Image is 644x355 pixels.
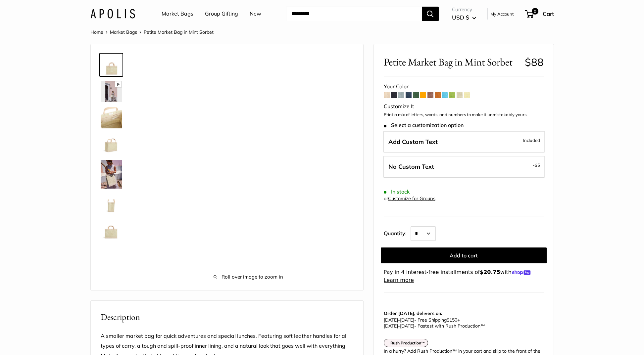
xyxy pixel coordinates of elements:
a: Petite Market Bag in Mint Sorbet [99,193,123,216]
a: Petite Market Bag in Mint Sorbet [99,159,123,190]
span: 0 [531,8,538,15]
p: - Free Shipping + [384,317,540,329]
button: Add to cart [381,247,547,263]
strong: Order [DATE], delivers on: [384,310,442,316]
span: Included [523,136,540,144]
a: Petite Market Bag in Mint Sorbet [99,79,123,103]
input: Search... [286,7,422,21]
div: Customize It [384,102,544,111]
a: Petite Market Bag in Mint Sorbet [99,53,123,77]
nav: Breadcrumb [90,28,214,36]
span: [DATE] [400,323,414,329]
a: Petite Market Bag in Mint Sorbet [99,132,123,156]
a: New [250,9,261,19]
span: Roll over image to zoom in [144,272,353,282]
img: Petite Market Bag in Mint Sorbet [101,81,122,102]
span: Add Custom Text [388,138,438,146]
a: description_Seal of authenticity printed on the backside of every bag. [99,219,123,243]
strong: Rush Production™ [390,340,425,345]
img: description_Seal of authenticity printed on the backside of every bag. [101,220,122,242]
span: [DATE] [384,317,398,323]
a: Market Bags [162,9,193,19]
a: Home [90,29,103,35]
img: Petite Market Bag in Mint Sorbet [101,160,122,189]
h2: Description [101,311,353,324]
span: Petite Market Bag in Mint Sorbet [384,56,520,68]
span: [DATE] [400,317,414,323]
img: Petite Market Bag in Mint Sorbet [101,247,122,268]
a: 0 Cart [525,9,554,19]
span: - [533,161,540,169]
img: Petite Market Bag in Mint Sorbet [101,134,122,155]
span: [DATE] [384,323,398,329]
span: $88 [525,56,544,68]
button: Search [422,7,439,21]
button: USD $ [452,12,476,23]
label: Quantity: [384,224,411,241]
div: Your Color [384,82,544,92]
span: - [398,323,400,329]
span: In stock [384,189,410,195]
label: Add Custom Text [383,131,545,153]
span: - [398,317,400,323]
span: $150 [447,317,457,323]
a: Market Bags [110,29,137,35]
span: Currency [452,5,476,14]
p: Print a mix of letters, words, and numbers to make it unmistakably yours. [384,111,544,118]
span: Select a customization option [384,122,464,128]
a: My Account [490,10,514,18]
span: USD $ [452,14,469,21]
label: Leave Blank [383,156,545,178]
span: Cart [543,10,554,17]
span: No Custom Text [388,163,434,170]
img: Petite Market Bag in Mint Sorbet [101,107,122,128]
span: - Fastest with Rush Production™ [384,323,485,329]
div: or [384,194,435,203]
span: $5 [535,162,540,168]
img: Petite Market Bag in Mint Sorbet [101,54,122,75]
img: Petite Market Bag in Mint Sorbet [101,194,122,215]
a: Group Gifting [205,9,238,19]
img: Apolis [90,9,135,19]
a: Petite Market Bag in Mint Sorbet [99,106,123,130]
span: Petite Market Bag in Mint Sorbet [144,29,214,35]
a: Customize for Groups [388,196,435,201]
a: Petite Market Bag in Mint Sorbet [99,245,123,269]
